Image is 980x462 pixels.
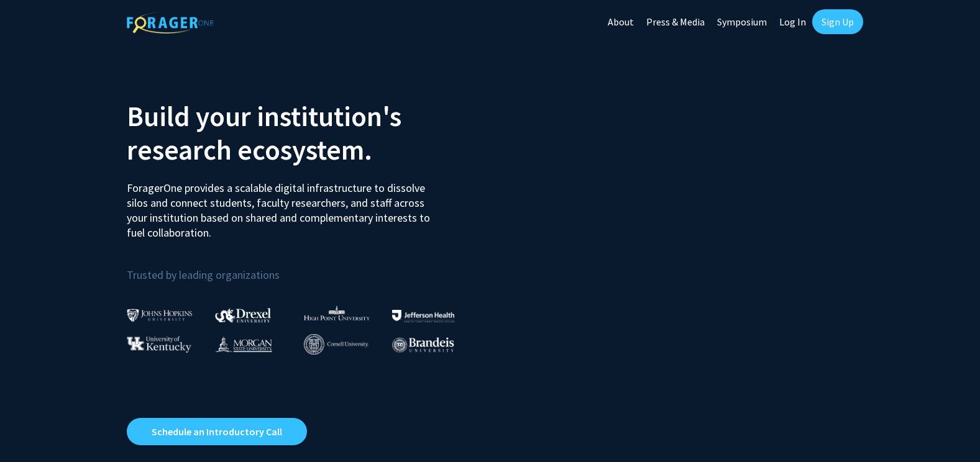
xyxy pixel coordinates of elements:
[215,308,271,322] img: Drexel University
[127,12,214,34] img: ForagerOne Logo
[127,418,307,445] a: Opens in a new tab
[215,336,272,352] img: Morgan State University
[304,334,369,355] img: Cornell University
[127,171,439,240] p: ForagerOne provides a scalable digital infrastructure to dissolve silos and connect students, fac...
[127,250,481,284] p: Trusted by leading organizations
[127,309,193,322] img: Johns Hopkins University
[304,306,370,320] img: High Point University
[392,310,454,322] img: Thomas Jefferson University
[127,336,191,353] img: University of Kentucky
[127,99,481,166] h2: Build your institution's research ecosystem.
[392,337,454,353] img: Brandeis University
[812,9,863,34] a: Sign Up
